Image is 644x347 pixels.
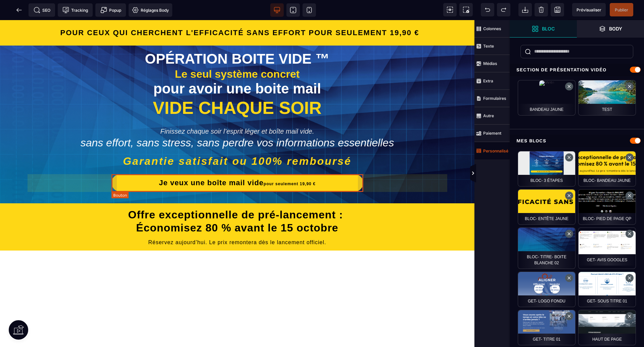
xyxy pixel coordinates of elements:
span: SEO [34,7,50,13]
b: VIDE CHAQUE SOIR [153,78,322,97]
span: Réglages Body [132,7,169,13]
strong: pour avoir une boite mail [153,61,321,76]
div: Bloc- Bandeau Jaune [578,151,636,187]
span: Ouvrir les calques [577,20,644,38]
span: Personnalisé [474,142,510,159]
div: GET- Avis Googles [578,227,636,269]
span: Prévisualiser [577,7,601,12]
div: Bloc- Entête Jaune [518,189,576,225]
strong: Colonnes [483,26,501,31]
span: Voir les composants [443,3,457,16]
span: Médias [474,55,510,72]
span: Métadata SEO [29,3,55,17]
div: Bloc- 3 étapes [518,151,576,187]
span: Voir bureau [270,3,284,17]
h2: POUR CEUX QUI CHERCHENT L'EFFICACITÉ SANS EFFORT POUR SEULEMENT 19,90 € [10,5,469,20]
span: Aperçu [572,3,606,16]
strong: Le seul système concret [175,48,300,60]
span: Enregistrer [551,3,564,16]
div: Bloc- Pied de Page QP [578,189,636,225]
strong: Texte [483,44,494,49]
span: Popup [100,7,121,13]
strong: OPÉRATION BOITE VIDE ™ [145,31,330,47]
strong: Autre [483,113,494,118]
text: Réservez aujourd’hui. Le prix remontera dès le lancement officiel. [10,217,464,227]
span: Formulaires [474,90,510,107]
span: Paiement [474,125,510,142]
span: Autre [474,107,510,125]
h1: Offre exceptionnelle de pré-lancement : Économisez 80 % avant le 15 octobre [10,185,464,217]
span: Extra [474,72,510,90]
div: Bandeau jaune [518,80,576,116]
span: Capture d'écran [459,3,473,16]
span: Importer [518,3,532,16]
div: Bloc- Titre- Boite Blanche 02 [518,227,576,269]
strong: Médias [483,61,497,66]
span: Publier [615,7,628,12]
span: Tracking [62,7,88,13]
div: Mes blocs [510,135,644,147]
div: Test [578,80,636,116]
strong: Formulaires [483,96,506,101]
div: Section de présentation vidéo [510,64,644,76]
span: Nettoyage [535,3,548,16]
div: GET- Logo Fondu [518,272,576,307]
span: Texte [474,38,510,55]
span: Colonnes [474,20,510,38]
span: Favicon [129,3,172,17]
span: Code de suivi [58,3,93,17]
strong: Finissez chaque soir l’esprit léger et boîte mail vide. [160,108,314,115]
span: Retour [12,3,26,17]
span: Voir tablette [286,3,300,17]
strong: Paiement [483,131,501,136]
span: Défaire [481,3,494,16]
span: Garantie satisfait ou 100% remboursé [123,135,352,147]
span: Créer une alerte modale [95,3,126,17]
strong: Body [609,26,622,31]
div: GET- Titre 01 [518,310,576,345]
strong: Extra [483,78,493,83]
button: Je veux une boîte mail videpour seulement 19,90 € [111,154,363,171]
span: Rétablir [497,3,510,16]
div: Haut de page [578,310,636,345]
span: sans effort, sans stress, sans perdre vos informations essentielles [81,117,394,129]
span: Voir mobile [303,3,316,17]
span: Ouvrir les blocs [510,20,577,38]
span: Enregistrer le contenu [610,3,633,16]
strong: Bloc [542,26,555,31]
div: GET- Sous Titre 01 [578,272,636,307]
span: Afficher les vues [510,163,516,184]
strong: Personnalisé [483,148,508,153]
